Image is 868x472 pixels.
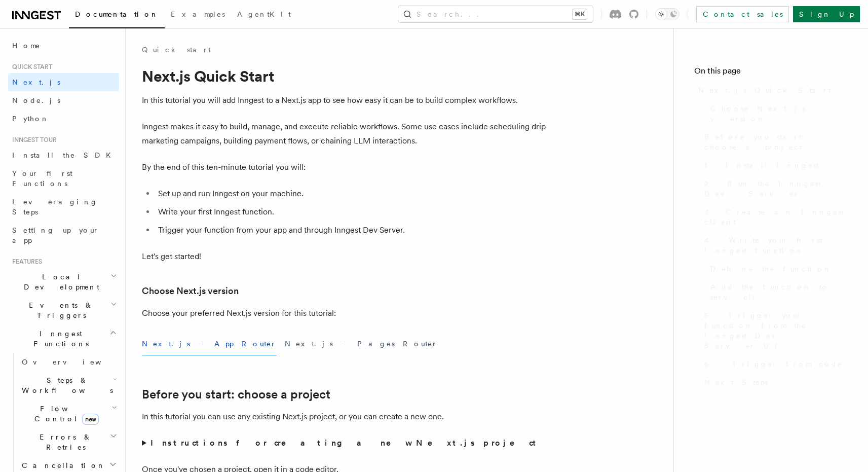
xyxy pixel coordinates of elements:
[142,387,330,402] a: Before you start: choose a project
[142,120,547,148] p: Inngest makes it easy to build, manage, and execute reliable workflows. Some use cases include sc...
[8,73,119,91] a: Next.js
[8,296,119,324] button: Events & Triggers
[142,45,211,55] a: Quick start
[706,99,848,128] a: Choose Next.js version
[704,310,848,351] span: 5. Trigger your function from the Inngest Dev Server UI
[18,400,119,428] button: Flow Controlnew
[12,226,99,244] span: Setting up your app
[237,10,291,18] span: AgentKit
[69,3,165,28] a: Documentation
[142,333,277,355] button: Next.js - App Router
[18,432,110,452] span: Errors & Retries
[793,6,860,22] a: Sign Up
[694,81,848,99] a: Next.js Quick Start
[231,3,297,27] a: AgentKit
[704,178,848,199] span: 2. Run the Inngest Dev Server
[142,306,547,320] p: Choose your preferred Next.js version for this tutorial:
[700,355,848,373] a: 6. Trigger from code
[710,282,848,302] span: Add the function to serve()
[8,324,119,353] button: Inngest Functions
[12,96,60,104] span: Node.js
[8,258,42,266] span: Features
[285,333,438,355] button: Next.js - Pages Router
[704,359,843,369] span: 6. Trigger from code
[700,373,848,391] a: Next Steps
[398,6,593,22] button: Search...⌘K
[18,375,113,395] span: Steps & Workflows
[18,371,119,400] button: Steps & Workflows
[18,428,119,456] button: Errors & Retries
[8,110,119,128] a: Python
[165,3,231,27] a: Examples
[700,174,848,203] a: 2. Run the Inngest Dev Server
[694,65,848,81] h4: On this page
[8,193,119,221] a: Leveraging Steps
[18,404,111,424] span: Flow Control
[704,377,768,387] span: Next Steps
[704,207,848,227] span: 3. Create an Inngest client
[142,436,547,450] summary: Instructions for creating a new Next.js project
[142,93,547,107] p: In this tutorial you will add Inngest to a Next.js app to see how easy it can be to build complex...
[8,164,119,193] a: Your first Functions
[142,284,239,298] a: Choose Next.js version
[8,268,119,296] button: Local Development
[8,136,57,144] span: Inngest tour
[706,278,848,306] a: Add the function to serve()
[8,329,109,349] span: Inngest Functions
[22,358,126,366] span: Overview
[8,37,119,55] a: Home
[8,272,110,292] span: Local Development
[171,10,225,18] span: Examples
[8,91,119,110] a: Node.js
[142,160,547,174] p: By the end of this ten-minute tutorial you will:
[700,306,848,355] a: 5. Trigger your function from the Inngest Dev Server UI
[82,414,99,425] span: new
[710,264,832,274] span: Define the function
[700,128,848,156] a: Before you start: choose a project
[700,156,848,174] a: 1. Install Inngest
[18,353,119,371] a: Overview
[700,231,848,260] a: 4. Write your first Inngest function
[155,187,547,201] li: Set up and run Inngest on your machine.
[573,9,587,19] kbd: ⌘K
[710,103,848,124] span: Choose Next.js version
[706,260,848,278] a: Define the function
[696,6,789,22] a: Contact sales
[8,63,52,71] span: Quick start
[142,67,547,85] h1: Next.js Quick Start
[704,160,819,170] span: 1. Install Inngest
[12,41,41,51] span: Home
[704,132,848,152] span: Before you start: choose a project
[155,223,547,237] li: Trigger your function from your app and through Inngest Dev Server.
[18,460,105,470] span: Cancellation
[8,300,110,320] span: Events & Triggers
[142,249,547,264] p: Let's get started!
[12,151,117,159] span: Install the SDK
[698,85,831,95] span: Next.js Quick Start
[704,235,848,256] span: 4. Write your first Inngest function
[655,8,680,20] button: Toggle dark mode
[142,410,547,424] p: In this tutorial you can use any existing Next.js project, or you can create a new one.
[700,203,848,231] a: 3. Create an Inngest client
[12,78,60,86] span: Next.js
[12,115,49,123] span: Python
[12,169,72,188] span: Your first Functions
[75,10,159,18] span: Documentation
[8,221,119,249] a: Setting up your app
[8,146,119,164] a: Install the SDK
[155,205,547,219] li: Write your first Inngest function.
[150,438,540,448] strong: Instructions for creating a new Next.js project
[12,198,98,216] span: Leveraging Steps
